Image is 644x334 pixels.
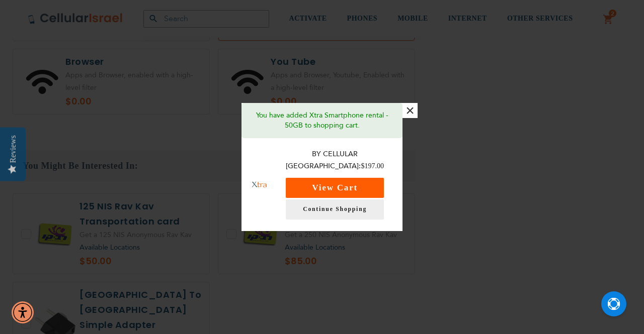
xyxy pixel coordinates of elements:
[286,199,384,219] a: Continue Shopping
[403,103,418,118] button: ×
[249,110,395,131] p: You have added Xtra Smartphone rental - 50GB to shopping cart.
[361,162,384,170] span: $197.00
[12,301,34,323] div: Accessibility Menu
[277,148,392,173] p: By Cellular [GEOGRAPHIC_DATA]:
[9,135,18,163] div: Reviews
[286,178,384,198] button: View Cart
